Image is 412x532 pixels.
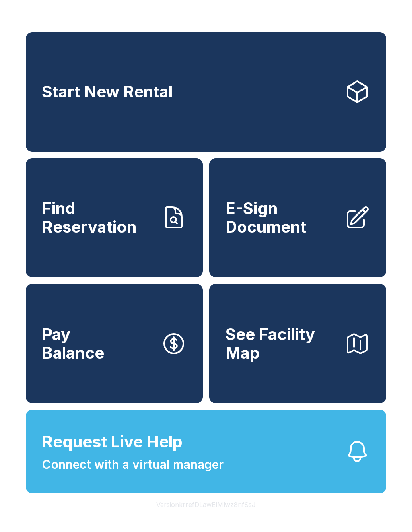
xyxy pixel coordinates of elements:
[209,284,386,403] button: See Facility Map
[150,493,262,516] button: VersionkrrefDLawElMlwz8nfSsJ
[42,82,173,101] span: Start New Rental
[42,456,224,474] span: Connect with a virtual manager
[26,284,203,403] button: PayBalance
[225,199,338,236] span: E-Sign Document
[26,32,386,152] a: Start New Rental
[225,325,338,362] span: See Facility Map
[209,158,386,278] a: E-Sign Document
[42,325,104,362] span: Pay Balance
[42,199,154,236] span: Find Reservation
[26,410,386,493] button: Request Live HelpConnect with a virtual manager
[42,430,183,454] span: Request Live Help
[26,158,203,278] a: Find Reservation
